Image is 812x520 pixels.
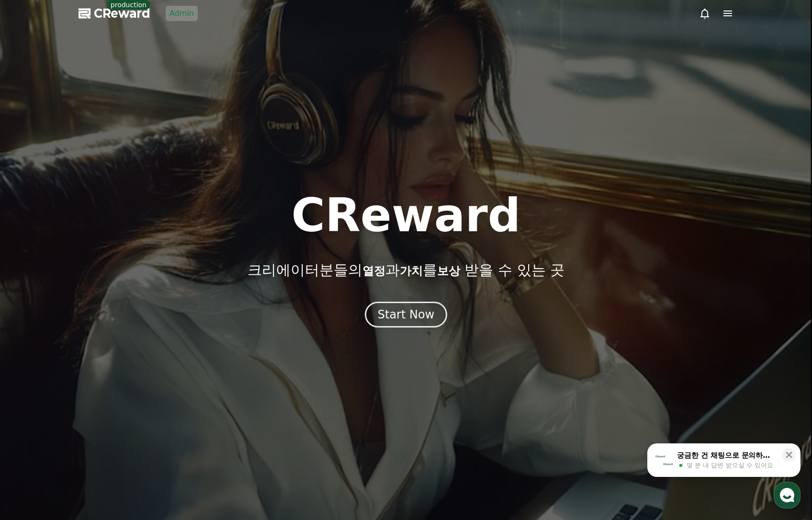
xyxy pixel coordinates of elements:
span: CReward [94,6,150,21]
span: 가치 [400,264,423,278]
a: Start Now [365,311,448,320]
a: Admin [166,6,198,21]
p: 크리에이터분들의 과 를 받을 수 있는 곳 [248,261,564,279]
div: Start Now [378,307,435,322]
span: 보상 [437,264,460,278]
button: Start Now [365,302,448,328]
span: 열정 [362,264,385,278]
a: CReward [79,6,150,21]
h1: CReward [291,192,520,238]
